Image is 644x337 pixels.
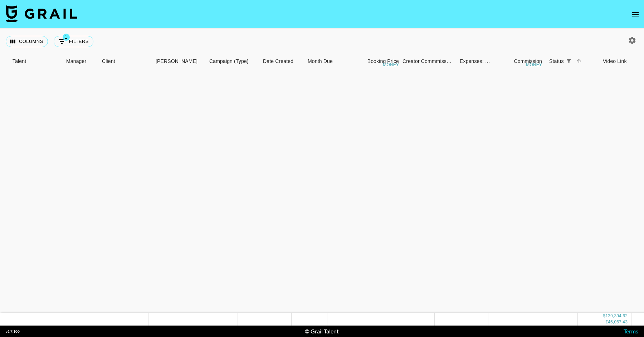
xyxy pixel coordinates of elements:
div: Client [102,54,115,68]
div: Video Link [603,54,627,68]
div: Booking Price [367,54,399,68]
div: $ [603,313,606,319]
div: Expenses: Remove Commission? [460,54,491,68]
div: Commission [514,54,542,68]
div: [PERSON_NAME] [156,54,197,68]
div: Campaign (Type) [209,54,249,68]
div: Booker [152,54,206,68]
button: open drawer [628,7,643,21]
div: Status [546,54,599,68]
span: 1 [63,34,70,41]
div: Creator Commmission Override [402,54,453,68]
div: Manager [63,54,98,68]
div: Manager [66,54,86,68]
button: Show filters [564,56,574,66]
div: Talent [13,54,26,68]
button: Sort [574,56,584,66]
div: Client [98,54,152,68]
div: Creator Commmission Override [402,54,456,68]
div: Campaign (Type) [206,54,259,68]
div: Expenses: Remove Commission? [456,54,492,68]
button: Select columns [6,36,48,47]
div: Status [549,54,564,68]
button: Show filters [54,36,93,47]
img: Grail Talent [6,5,77,22]
div: £ [605,319,608,325]
div: 139,394.62 [605,313,628,319]
div: Date Created [263,54,293,68]
div: Month Due [308,54,333,68]
div: 1 active filter [564,56,574,66]
div: © Grail Talent [305,328,339,335]
a: Terms [624,328,638,334]
div: Date Created [259,54,304,68]
div: money [526,63,542,67]
div: 45,067.43 [608,319,628,325]
div: v 1.7.100 [6,329,20,334]
div: Talent [9,54,63,68]
div: Month Due [304,54,349,68]
div: money [383,63,399,67]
